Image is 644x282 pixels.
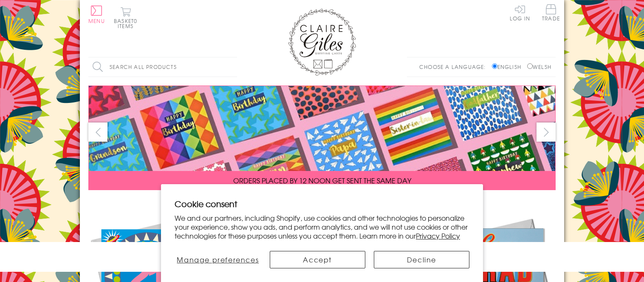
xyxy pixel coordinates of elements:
[288,9,356,76] img: Claire Giles Greetings Cards
[88,122,107,142] button: prev
[118,17,137,30] span: 0 items
[510,4,530,21] a: Log In
[542,4,560,23] a: Trade
[492,63,525,71] label: English
[114,7,137,28] button: Basket0 items
[229,57,237,77] input: Search
[175,198,469,210] h2: Cookie consent
[175,214,469,240] p: We and our partners, including Shopify, use cookies and other technologies to personalize your ex...
[527,63,533,69] input: Welsh
[542,4,560,21] span: Trade
[88,6,105,23] button: Menu
[416,231,460,241] a: Privacy Policy
[175,251,261,268] button: Manage preferences
[527,63,551,71] label: Welsh
[492,63,497,69] input: English
[88,57,237,77] input: Search all products
[88,197,556,210] div: Carousel Pagination
[233,175,411,185] span: ORDERS PLACED BY 12 NOON GET SENT THE SAME DAY
[419,63,490,71] p: Choose a language:
[270,251,365,268] button: Accept
[88,17,105,25] span: Menu
[374,251,469,268] button: Decline
[177,254,259,265] span: Manage preferences
[537,122,556,142] button: next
